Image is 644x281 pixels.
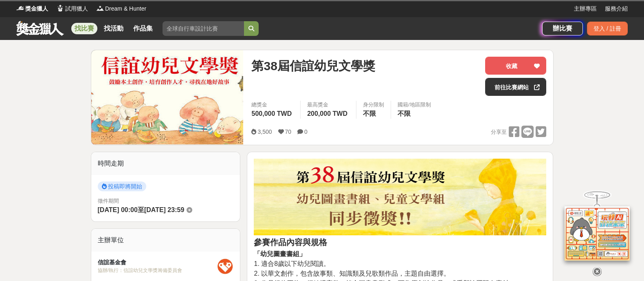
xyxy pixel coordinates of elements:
[542,22,583,35] a: 辦比賽
[398,101,431,109] div: 國籍/地區限制
[254,159,546,235] img: fe0f65ab-8d76-4ca7-8002-cac299847ec9.jpg
[605,4,628,13] a: 服務介紹
[251,57,375,75] span: 第38屆信誼幼兒文學獎
[105,4,146,13] span: Dream & Hunter
[138,206,144,213] span: 至
[363,110,376,117] span: 不限
[25,4,48,13] span: 獎金獵人
[485,57,546,75] button: 收藏
[101,23,127,34] a: 找活動
[144,206,184,213] span: [DATE] 23:59
[398,110,411,117] span: 不限
[96,4,104,12] img: Logo
[130,23,156,34] a: 作品集
[98,267,218,274] div: 協辦/執行： 信誼幼兒文學獎籌備委員會
[91,152,240,175] div: 時間走期
[485,78,546,96] a: 前往比賽網站
[257,128,272,135] span: 3,500
[98,258,218,267] div: 信誼基金會
[163,21,244,36] input: 全球自行車設計比賽
[307,110,347,117] span: 200,000 TWD
[254,270,450,277] span: 2. 以華文創作，包含故事類、知識類及兒歌類作品，主題自由選擇。
[91,229,240,252] div: 主辦單位
[98,198,119,204] span: 徵件期間
[91,50,244,144] img: Cover Image
[363,101,384,109] div: 身分限制
[304,128,308,135] span: 0
[71,23,97,34] a: 找比賽
[307,101,349,109] span: 最高獎金
[56,4,88,13] a: Logo試用獵人
[16,4,48,13] a: Logo獎金獵人
[65,4,88,13] span: 試用獵人
[254,260,330,267] span: 1. 適合8歲以下幼兒閱讀。
[251,110,292,117] span: 500,000 TWD
[251,101,294,109] span: 總獎金
[491,126,507,138] span: 分享至
[587,22,628,35] div: 登入 / 註冊
[56,4,64,12] img: Logo
[565,206,630,261] img: d2146d9a-e6f6-4337-9592-8cefde37ba6b.png
[96,4,146,13] a: LogoDream & Hunter
[254,250,306,257] strong: 「幼兒圖畫書組」
[98,206,138,213] span: [DATE] 00:00
[285,128,292,135] span: 70
[16,4,24,12] img: Logo
[254,238,327,247] strong: 參賽作品內容與規格
[574,4,597,13] a: 主辦專區
[98,181,146,191] span: 投稿即將開始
